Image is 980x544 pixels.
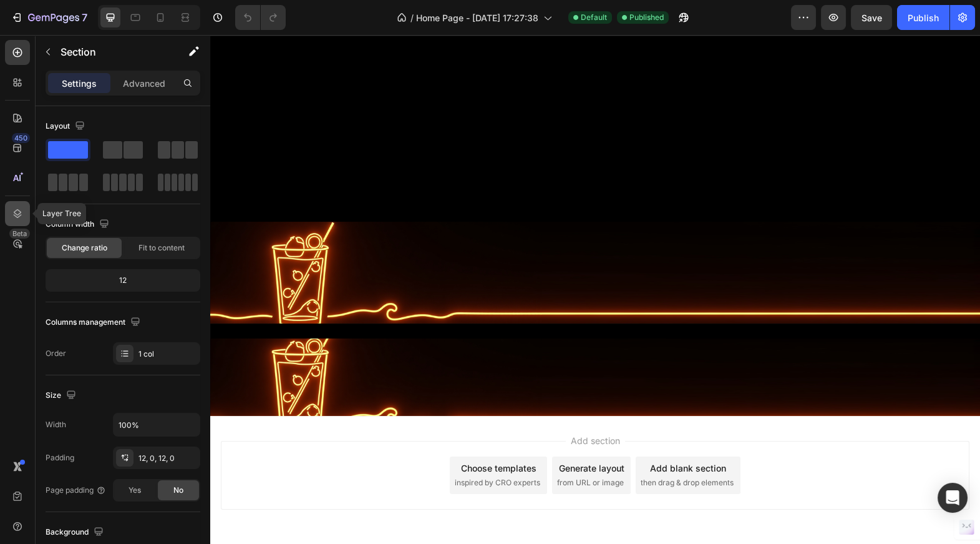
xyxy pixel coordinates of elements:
div: Publish [908,11,939,24]
div: Undo/Redo [235,5,286,30]
div: Page padding [46,485,106,496]
div: Open Intercom Messenger [938,483,968,513]
div: Order [46,348,66,359]
p: 7 [82,10,87,25]
div: Size [46,387,79,404]
input: Auto [114,413,200,436]
div: Choose templates [251,427,326,440]
div: Padding [46,452,74,463]
iframe: Design area [210,35,980,544]
div: Add blank section [440,427,516,440]
button: Save [851,5,892,30]
div: Beta [9,229,30,239]
span: Default [581,12,607,23]
div: Width [46,419,66,430]
span: inspired by CRO experts [245,442,330,453]
button: 7 [5,5,93,30]
div: Layout [46,118,87,135]
button: Publish [897,5,949,30]
div: Background [46,524,106,541]
p: Settings [62,77,97,90]
span: No [173,485,183,496]
div: 1 col [138,349,197,360]
span: from URL or image [347,442,414,453]
span: Published [629,12,664,23]
span: then drag & drop elements [430,442,523,453]
div: 12 [48,272,198,289]
p: Section [61,44,163,59]
span: / [410,11,414,24]
div: Columns management [46,314,143,331]
span: Change ratio [62,242,107,254]
span: Home Page - [DATE] 17:27:38 [416,11,538,24]
div: 12, 0, 12, 0 [138,453,197,464]
span: Yes [129,485,141,496]
div: 450 [12,133,30,143]
div: Generate layout [349,427,414,440]
div: Column width [46,216,112,233]
span: Fit to content [138,242,185,254]
span: Save [861,12,882,23]
p: Advanced [123,77,165,90]
span: Add section [356,399,415,412]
